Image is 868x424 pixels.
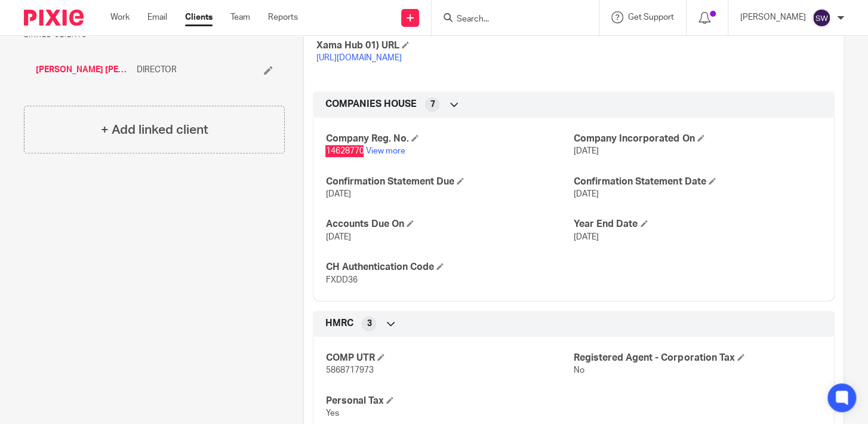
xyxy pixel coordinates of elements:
p: [PERSON_NAME] [740,11,806,23]
h4: Confirmation Statement Due [325,176,574,188]
img: Pixie [24,10,84,26]
a: Work [110,11,130,23]
input: Search [455,14,563,25]
span: [DATE] [574,233,599,241]
a: Clients [185,11,213,23]
img: svg%3E [812,8,831,27]
h4: CH Authentication Code [325,261,574,274]
span: [DATE] [574,147,599,155]
h4: Confirmation Statement Date [574,176,822,188]
h4: Personal Tax [325,395,574,407]
h4: Company Reg. No. [325,133,574,145]
span: COMPANIES HOUSE [325,98,416,110]
a: Team [230,11,250,23]
span: 3 [367,318,371,330]
span: [DATE] [325,233,350,241]
h4: Company Incorporated On [574,133,822,145]
h4: Xama Hub 01) URL [316,39,574,52]
span: Get Support [628,13,674,21]
span: 7 [430,99,435,110]
span: 5868717973 [325,366,373,374]
a: View more [365,147,405,155]
span: HMRC [325,317,353,330]
span: [DATE] [325,190,350,198]
a: [URL][DOMAIN_NAME] [316,54,401,62]
span: Yes [325,409,338,417]
span: 14628770 [325,147,364,155]
a: Email [147,11,167,23]
h4: COMP UTR [325,352,574,364]
a: [PERSON_NAME] [PERSON_NAME] [36,64,131,76]
h4: + Add linked client [101,121,208,139]
span: FXDD36 [325,276,357,284]
a: Reports [268,11,298,23]
h4: Year End Date [574,218,822,231]
span: [DATE] [574,190,599,198]
span: DIRECTOR [137,64,177,76]
span: No [574,366,584,374]
h4: Accounts Due On [325,218,574,231]
h4: Registered Agent - Corporation Tax [574,352,822,364]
